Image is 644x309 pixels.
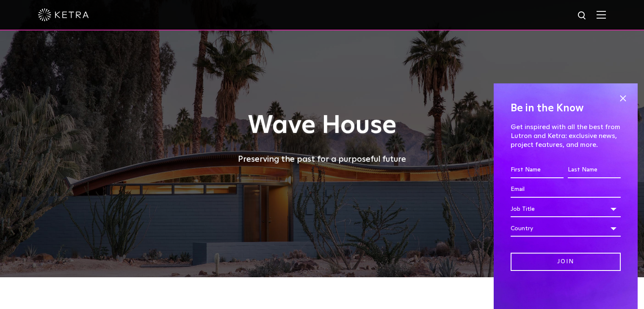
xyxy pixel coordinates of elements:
input: First Name [511,162,564,178]
input: Email [511,182,621,198]
img: search icon [577,11,588,21]
div: Country [511,221,621,237]
p: Get inspired with all the best from Lutron and Ketra: exclusive news, project features, and more. [511,123,621,149]
img: ketra-logo-2019-white [38,8,89,21]
img: Hamburger%20Nav.svg [597,11,606,19]
input: Last Name [568,162,621,178]
h4: Be in the Know [511,100,621,116]
input: Join [511,253,621,271]
div: Job Title [511,201,621,217]
div: Preserving the past for a purposeful future [111,152,534,166]
h1: Wave House [111,112,534,140]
